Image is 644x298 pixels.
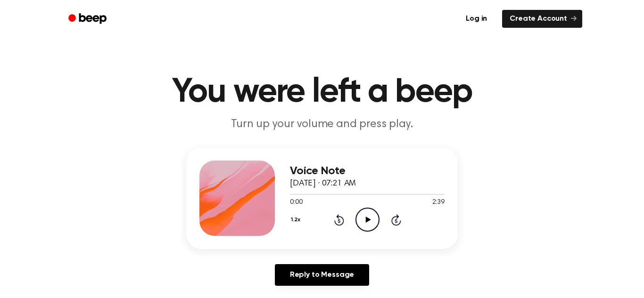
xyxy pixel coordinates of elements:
[275,264,369,286] a: Reply to Message
[290,198,302,208] span: 0:00
[502,10,582,28] a: Create Account
[62,10,115,28] a: Beep
[290,179,356,188] span: [DATE] · 07:21 AM
[456,8,496,30] a: Log in
[141,117,503,132] p: Turn up your volume and press play.
[290,212,304,228] button: 1.2x
[290,165,445,177] h3: Voice Note
[432,198,445,208] span: 2:39
[81,75,563,109] h1: You were left a beep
